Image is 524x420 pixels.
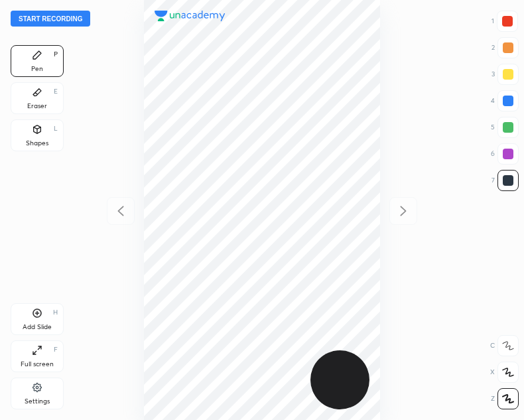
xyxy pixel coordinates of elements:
div: Full screen [21,361,54,368]
div: Z [491,388,519,409]
div: C [490,335,519,356]
div: 3 [491,64,519,85]
div: 1 [491,11,518,32]
div: 4 [491,90,519,111]
div: P [54,51,58,58]
div: 7 [491,170,519,191]
div: X [490,362,519,383]
img: logo.38c385cc.svg [155,11,226,21]
div: Add Slide [23,324,52,330]
div: H [53,309,58,316]
div: 5 [491,117,519,138]
div: Eraser [27,103,47,109]
div: L [54,125,58,132]
div: 2 [491,37,519,58]
div: Settings [25,398,50,405]
div: Shapes [26,140,48,147]
div: F [54,346,58,353]
div: E [54,88,58,95]
button: Start recording [11,11,90,27]
div: Pen [31,66,43,72]
div: 6 [491,143,519,165]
